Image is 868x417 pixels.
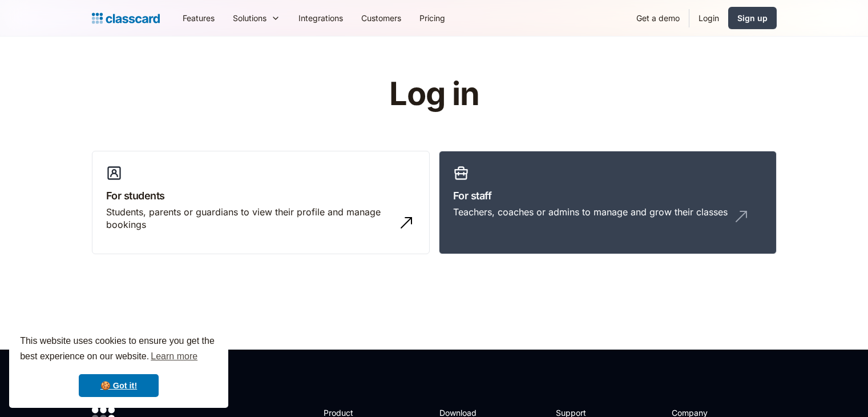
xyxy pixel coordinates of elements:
h1: Log in [253,77,615,112]
a: Login [689,5,728,31]
a: Get a demo [627,5,689,31]
a: Customers [352,5,410,31]
a: Integrations [289,5,352,31]
div: Teachers, coaches or admins to manage and grow their classes [453,206,728,218]
a: home [92,10,160,26]
a: For studentsStudents, parents or guardians to view their profile and manage bookings [92,151,430,255]
a: dismiss cookie message [79,374,159,397]
h3: For staff [453,188,762,203]
span: This website uses cookies to ensure you get the best experience on our website. [20,334,217,365]
a: Sign up [728,7,777,29]
div: Solutions [224,5,289,31]
a: Features [173,5,224,31]
a: Pricing [410,5,454,31]
a: learn more about cookies [149,348,199,365]
h3: For students [106,188,415,203]
div: Students, parents or guardians to view their profile and manage bookings [106,206,393,231]
a: For staffTeachers, coaches or admins to manage and grow their classes [439,151,777,255]
div: Sign up [737,12,768,24]
div: Solutions [233,12,267,24]
div: cookieconsent [9,323,228,408]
